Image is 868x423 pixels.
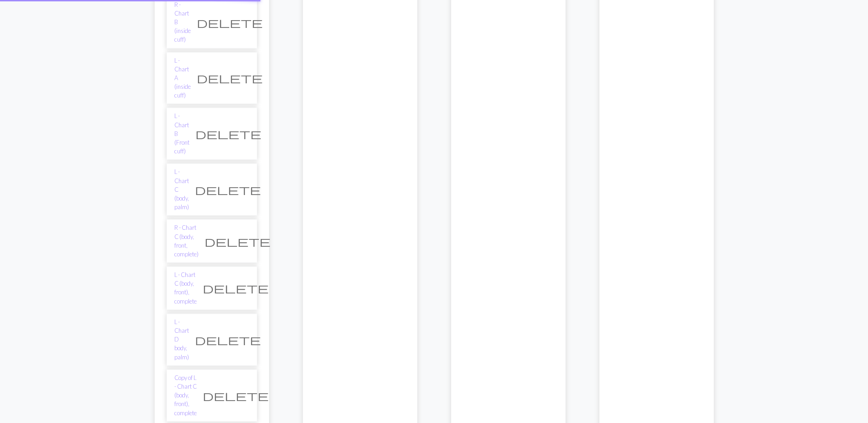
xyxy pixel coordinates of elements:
button: Delete chart [191,14,269,31]
button: Delete chart [197,279,275,297]
span: delete [203,282,269,294]
a: L - Chart A (inside cuff) [174,56,191,100]
span: delete [203,389,269,402]
span: delete [205,235,270,248]
a: R - Chart C (body, front, complete) [174,223,199,259]
button: Delete chart [189,331,267,348]
button: Delete chart [191,69,269,87]
span: delete [197,71,263,84]
span: delete [195,333,261,346]
a: Copy of L - Chart C (body, front), complete [174,374,197,418]
button: Delete chart [189,181,267,198]
button: Delete chart [197,387,275,404]
button: Delete chart [199,233,276,250]
a: L - Chart C (body, front), complete [174,271,197,306]
a: L - Chart B (Front cuff) [174,112,189,156]
span: delete [195,183,261,196]
a: L - Chart D body, palm) [174,318,189,362]
a: R - Chart B (inside cuff) [174,0,191,44]
a: L - Chart C (body, palm) [174,168,189,211]
span: delete [195,127,261,140]
span: delete [197,16,263,29]
button: Delete chart [189,125,267,142]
